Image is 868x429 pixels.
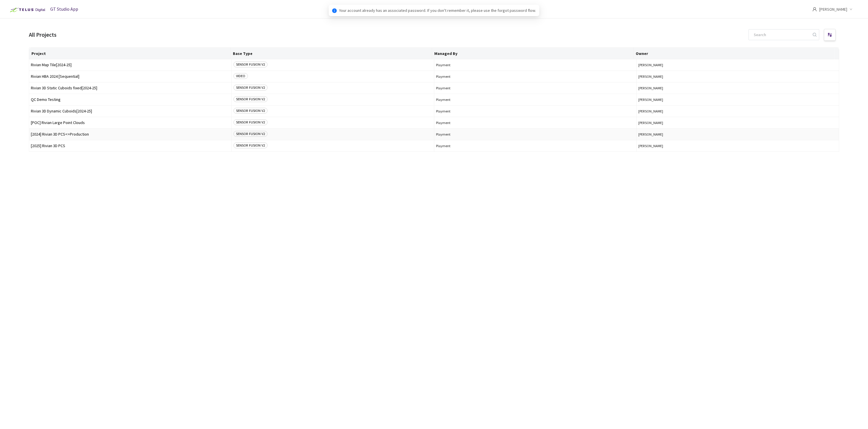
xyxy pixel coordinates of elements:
[231,48,432,59] th: Base Type
[233,131,267,137] span: SENSOR FUSION V2
[638,97,837,102] span: [PERSON_NAME]
[436,144,635,148] span: Playment
[436,132,635,136] span: Playment
[436,97,635,102] span: Playment
[436,121,635,125] span: Playment
[638,144,837,148] span: [PERSON_NAME]
[332,8,337,13] span: info-circle
[31,97,230,102] span: QC Demo Testing
[233,62,267,67] span: SENSOR FUSION V2
[233,143,267,148] span: SENSOR FUSION V2
[436,74,635,79] span: Playment
[31,144,230,148] span: [2025] Rivian 3D PCS
[233,119,267,125] span: SENSOR FUSION V2
[233,96,267,102] span: SENSOR FUSION V2
[7,5,47,14] img: Telus
[638,121,837,125] span: [PERSON_NAME]
[31,86,230,90] span: Rivian 3D Static Cuboids fixed[2024-25]
[233,85,267,90] span: SENSOR FUSION V2
[31,132,230,136] span: [2024] Rivian 3D PCS<>Production
[812,7,817,12] span: user
[638,74,837,79] span: [PERSON_NAME]
[339,7,536,14] span: Your account already has an associated password. If you don't remember it, please use the forgot ...
[29,48,231,59] th: Project
[638,132,837,136] span: [PERSON_NAME]
[436,109,635,113] span: Playment
[850,8,852,11] span: down
[436,86,635,90] span: Playment
[638,109,837,113] span: [PERSON_NAME]
[633,48,835,59] th: Owner
[31,109,230,113] span: Rivian 3D Dynamic Cuboids[2024-25]
[31,74,230,79] span: Rivian HBA 2024 [Sequential]
[436,63,635,67] span: Playment
[29,30,57,39] div: All Projects
[638,63,837,67] span: [PERSON_NAME]
[233,108,267,114] span: SENSOR FUSION V2
[432,48,633,59] th: Managed By
[750,29,812,40] input: Search
[31,121,230,125] span: [POC] Rivian Large Point Clouds
[638,86,837,90] span: [PERSON_NAME]
[50,6,78,12] span: GT Studio App
[233,73,248,79] span: VIDEO
[31,63,230,67] span: Rivian Map Tile[2024-25]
